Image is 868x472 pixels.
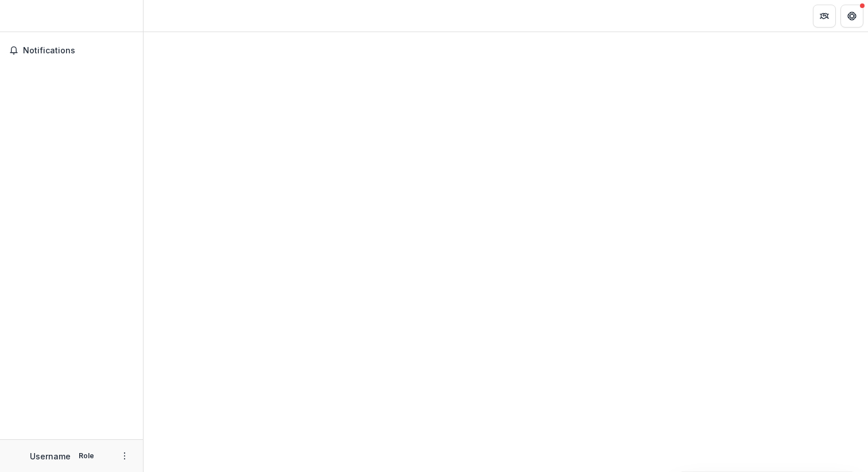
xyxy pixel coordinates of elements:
button: More [118,449,131,463]
p: Role [75,451,98,461]
button: Notifications [5,41,138,60]
button: Partners [813,5,836,28]
p: Username [30,450,71,462]
span: Notifications [23,46,134,56]
button: Get Help [840,5,863,28]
